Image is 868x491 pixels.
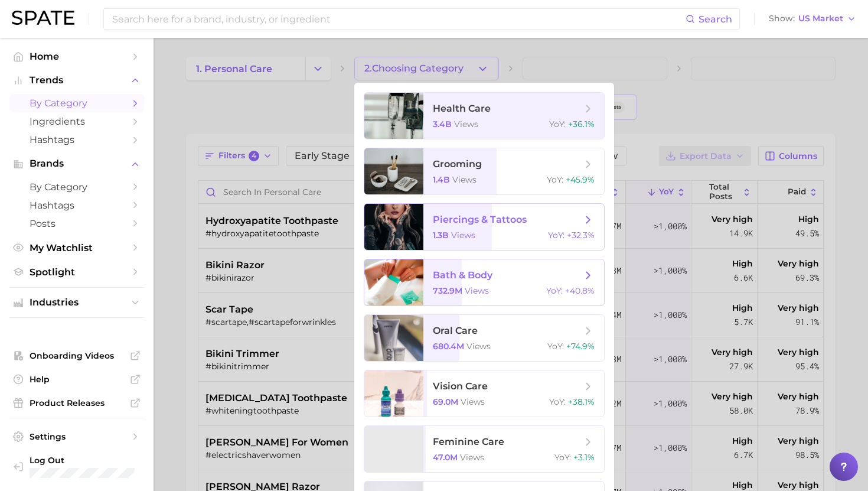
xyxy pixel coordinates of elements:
[699,14,732,25] span: Search
[9,428,144,446] a: Settings
[30,200,124,211] span: Hashtags
[798,15,843,22] span: US Market
[30,116,124,127] span: Ingredients
[9,294,144,311] button: Industries
[452,174,477,185] span: views
[433,269,492,281] span: bath & body
[460,452,484,463] span: views
[465,285,489,296] span: views
[9,451,144,482] a: Log out. Currently logged in with e-mail mathilde@spate.nyc.
[433,230,449,240] span: 1.3b
[547,174,563,185] span: YoY :
[466,341,491,352] span: views
[9,370,144,388] a: Help
[30,297,124,308] span: Industries
[9,263,144,281] a: Spotlight
[567,230,595,240] span: +32.3%
[566,341,595,352] span: +74.9%
[9,47,144,66] a: Home
[30,431,124,442] span: Settings
[433,381,488,392] span: vision care
[30,181,124,193] span: by Category
[30,374,124,385] span: Help
[565,285,595,296] span: +40.8%
[433,174,450,185] span: 1.4b
[30,242,124,253] span: My Watchlist
[30,134,124,145] span: Hashtags
[433,436,504,447] span: feminine care
[568,396,595,407] span: +38.1%
[433,325,478,336] span: oral care
[30,398,124,408] span: Product Releases
[549,119,566,129] span: YoY :
[9,71,144,89] button: Trends
[549,396,566,407] span: YoY :
[111,9,686,29] input: Search here for a brand, industry, or ingredient
[30,51,124,62] span: Home
[9,214,144,233] a: Posts
[433,119,452,129] span: 3.4b
[9,155,144,173] button: Brands
[568,119,595,129] span: +36.1%
[433,341,464,352] span: 680.4m
[12,11,74,25] img: SPATE
[461,396,485,407] span: views
[30,350,124,361] span: Onboarding Videos
[573,452,595,463] span: +3.1%
[30,97,124,109] span: by Category
[433,396,458,407] span: 69.0m
[9,239,144,257] a: My Watchlist
[433,285,462,296] span: 732.9m
[9,112,144,131] a: Ingredients
[9,178,144,196] a: by Category
[433,158,482,170] span: grooming
[433,103,491,114] span: health care
[554,452,571,463] span: YoY :
[451,230,475,240] span: views
[548,230,564,240] span: YoY :
[9,196,144,214] a: Hashtags
[566,174,595,185] span: +45.9%
[9,394,144,412] a: Product Releases
[30,75,124,86] span: Trends
[546,285,563,296] span: YoY :
[547,341,564,352] span: YoY :
[30,455,135,466] span: Log Out
[30,218,124,229] span: Posts
[454,119,478,129] span: views
[9,131,144,149] a: Hashtags
[9,347,144,365] a: Onboarding Videos
[433,214,527,225] span: piercings & tattoos
[766,11,859,27] button: ShowUS Market
[769,15,795,22] span: Show
[9,94,144,112] a: by Category
[30,158,124,169] span: Brands
[433,452,458,463] span: 47.0m
[30,266,124,278] span: Spotlight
